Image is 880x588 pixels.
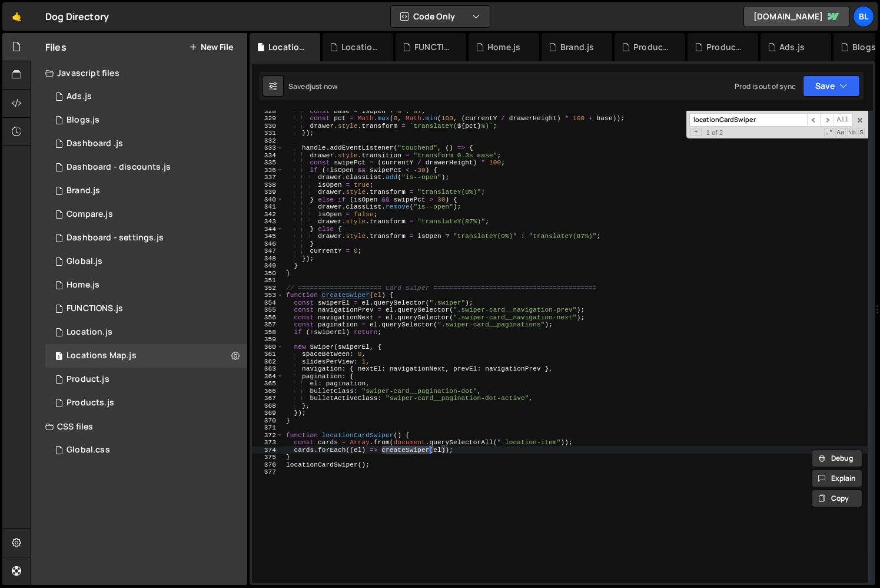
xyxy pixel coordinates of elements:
div: Location.js [67,327,112,338]
div: Compare.js [67,209,113,220]
div: CSS files [31,415,247,438]
span: Whole Word Search [847,128,858,137]
a: Bl [853,6,874,27]
span: ​ [820,113,833,127]
div: 16220/44477.js [45,297,247,321]
div: Locations Map.js [268,41,306,53]
div: just now [310,81,337,91]
div: Dashboard - discounts.js [67,162,171,173]
div: 365 [252,380,284,388]
div: Dashboard .js [67,138,123,149]
div: 333 [252,144,284,152]
div: 354 [252,299,284,307]
div: 338 [252,181,284,189]
button: Copy [812,490,862,507]
span: Toggle Replace mode [690,128,702,137]
a: [DOMAIN_NAME] [743,6,849,27]
div: 351 [252,277,284,285]
div: 361 [252,351,284,358]
div: 366 [252,388,284,395]
div: 346 [252,240,284,248]
div: 16220/43682.css [45,438,247,462]
div: Dashboard - settings.js [67,233,164,243]
div: 371 [252,424,284,432]
button: Explain [812,470,862,487]
div: 359 [252,336,284,343]
div: 329 [252,115,284,123]
div: 355 [252,306,284,314]
span: ​ [807,113,820,127]
div: 16220/46559.js [45,132,247,156]
div: 331 [252,130,284,137]
span: CaseSensitive Search [835,128,846,137]
div: 375 [252,454,284,461]
div: Blogs.js [67,115,99,125]
div: 16220/44319.js [45,273,247,297]
div: Products.js [706,41,744,53]
button: Code Only [391,6,490,27]
div: 362 [252,358,284,366]
div: 357 [252,321,284,329]
div: 339 [252,189,284,196]
h2: Files [45,41,67,54]
div: 340 [252,196,284,204]
div: 358 [252,329,284,336]
span: Search In Selection [858,128,865,137]
div: 336 [252,167,284,174]
div: 345 [252,233,284,240]
div: 353 [252,292,284,299]
div: Brand.js [560,41,594,53]
div: 16220/46573.js [45,156,247,179]
div: Saved [288,81,337,91]
span: RegExp Search [824,128,835,137]
div: 369 [252,409,284,417]
div: Ads.js [67,91,92,102]
div: Brand.js [67,186,100,196]
div: 16220/44394.js [45,179,247,203]
div: 344 [252,226,284,233]
div: Home.js [487,41,520,53]
div: 332 [252,137,284,145]
div: Home.js [67,280,99,290]
div: 368 [252,402,284,410]
div: 347 [252,247,284,255]
div: FUNCTIONS.js [67,303,123,314]
div: 356 [252,314,284,322]
div: Ads.js [779,41,805,53]
div: 348 [252,255,284,263]
div: 377 [252,468,284,476]
div: Product.js [633,41,671,53]
div: Javascript files [31,61,247,85]
div: 334 [252,152,284,160]
div: 341 [252,203,284,211]
div: 373 [252,439,284,447]
div: Prod is out of sync [735,81,796,91]
div: 337 [252,174,284,181]
div: 374 [252,447,284,454]
span: 1 of 2 [702,129,728,137]
div: Global.css [67,445,110,455]
div: Locations Map.js [67,351,137,361]
div: FUNCTIONS.js [414,41,452,53]
div: 350 [252,270,284,278]
div: 363 [252,365,284,373]
div: 16220/44321.js [45,108,247,132]
div: 16220/47090.js [45,85,247,108]
div: 16220/43680.js [45,344,247,368]
div: 367 [252,395,284,402]
div: 335 [252,159,284,167]
a: 🤙 [2,2,31,31]
div: Products.js [67,398,114,408]
div: 370 [252,417,284,425]
button: Save [803,75,860,97]
div: 16220/44476.js [45,226,247,250]
div: 376 [252,461,284,469]
div: 16220/44324.js [45,391,247,415]
div: 372 [252,432,284,440]
div: 360 [252,343,284,351]
div: 328 [252,108,284,115]
div: Product.js [67,374,109,385]
div: 16220/44328.js [45,203,247,226]
div: Location.js [341,41,379,53]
